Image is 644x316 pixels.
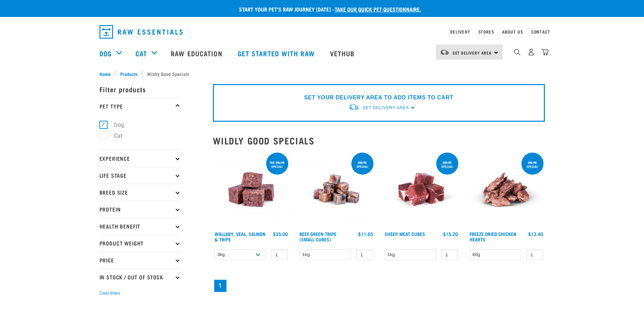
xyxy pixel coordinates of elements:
[99,201,181,218] p: Protein
[120,70,137,77] span: Products
[103,132,125,140] label: Cat
[116,70,141,77] a: Products
[213,151,290,228] img: Wallaby Veal Salmon Tripe 1642
[358,231,373,237] div: $11.65
[103,121,127,129] label: Dog
[99,81,181,98] p: Filter products
[526,250,543,260] input: 1
[441,250,458,260] input: 1
[468,151,545,228] img: FD Chicken Hearts
[99,70,111,77] span: Home
[443,231,458,237] div: $15.20
[528,48,535,56] img: user.png
[335,7,421,11] a: take our quick pet questionnaire.
[356,250,373,260] input: 1
[99,184,181,201] p: Breed Size
[541,48,549,56] img: home-icon@2x.png
[99,48,112,58] a: Dog
[94,22,550,41] nav: dropdown navigation
[271,250,288,260] input: 1
[99,25,183,39] img: Raw Essentials Logo
[99,98,181,115] p: Pet Type
[231,40,323,67] a: Get started with Raw
[213,278,545,293] nav: pagination
[478,31,494,33] a: Stores
[528,231,543,237] div: $13.40
[135,48,147,58] a: Cat
[299,233,336,240] a: Beef Green Tripe (Small Cubes)
[440,49,449,55] img: van-moving.png
[348,104,359,111] img: van-moving.png
[502,31,523,33] a: About Us
[99,70,545,77] nav: breadcrumbs
[164,40,231,67] a: Raw Education
[531,31,550,33] a: Contact
[214,280,226,292] a: Page 1
[470,233,516,240] a: Freeze Dried Chicken Hearts
[323,40,363,67] a: Vethub
[99,290,120,296] button: Clear filters
[453,52,492,54] span: Set Delivery Area
[266,157,288,172] div: 3kg online special!
[273,231,288,237] div: $35.00
[99,218,181,235] p: Health Benefit
[99,150,181,167] p: Experience
[99,167,181,184] p: Life Stage
[521,157,544,172] div: ONLINE SPECIAL!
[363,105,409,110] span: Set Delivery Area
[385,233,425,235] a: Sheep Meat Cubes
[383,151,460,228] img: Sheep Meat
[215,233,265,240] a: Wallaby, Veal, Salmon & Tripe
[213,135,545,146] h2: Wildly Good Specials
[450,31,470,33] a: Delivery
[304,94,453,102] p: SET YOUR DELIVERY AREA TO ADD ITEMS TO CART
[436,157,458,172] div: ONLINE SPECIAL!
[99,235,181,252] p: Product Weight
[298,151,375,228] img: Beef Tripe Bites 1634
[351,157,373,172] div: ONLINE SPECIAL!
[99,70,114,77] a: Home
[99,252,181,269] p: Price
[99,269,181,285] p: In Stock / Out Of Stock
[514,49,520,55] img: home-icon-1@2x.png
